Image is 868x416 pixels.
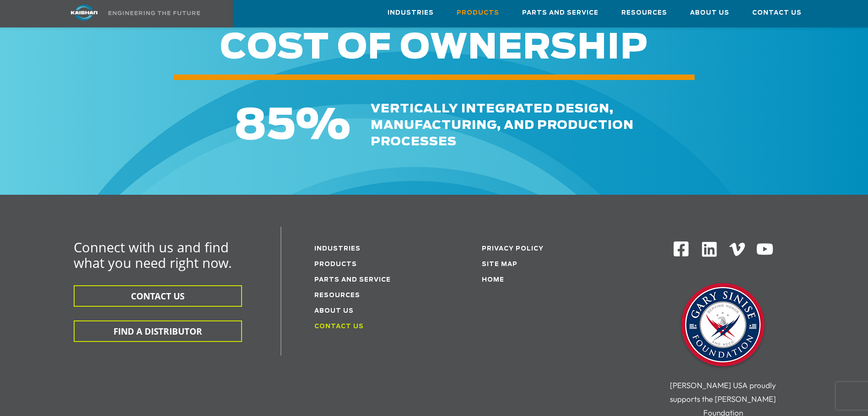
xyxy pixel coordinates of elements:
img: kaishan logo [50,5,119,21]
a: About Us [314,308,354,314]
a: Products [314,261,357,267]
a: Resources [314,293,360,299]
a: Home [482,277,504,283]
a: Privacy Policy [482,246,544,252]
a: Industries [388,0,434,25]
span: Contact Us [752,8,802,18]
img: Linkedin [701,240,718,258]
button: CONTACT US [74,285,242,307]
a: Resources [621,0,667,25]
span: About Us [690,8,729,18]
span: % [296,105,350,147]
img: Vimeo [729,243,745,256]
a: Site Map [482,261,518,267]
img: Facebook [673,240,690,257]
span: Resources [621,8,667,18]
span: 85 [234,105,296,147]
a: Contact Us [314,324,364,330]
span: Products [457,8,499,18]
a: Parts and service [314,277,391,283]
a: Products [457,0,499,25]
img: Engineering the future [108,11,200,15]
span: vertically integrated design, manufacturing, and production processes [371,103,634,148]
a: Industries [314,246,361,252]
button: FIND A DISTRIBUTOR [74,320,242,342]
span: Connect with us and find what you need right now. [74,238,232,272]
a: Parts and Service [522,0,598,25]
a: Contact Us [752,0,802,25]
img: Youtube [756,240,774,258]
span: Parts and Service [522,8,598,18]
a: About Us [690,0,729,25]
span: Industries [388,8,434,18]
img: Gary Sinise Foundation [677,280,769,372]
